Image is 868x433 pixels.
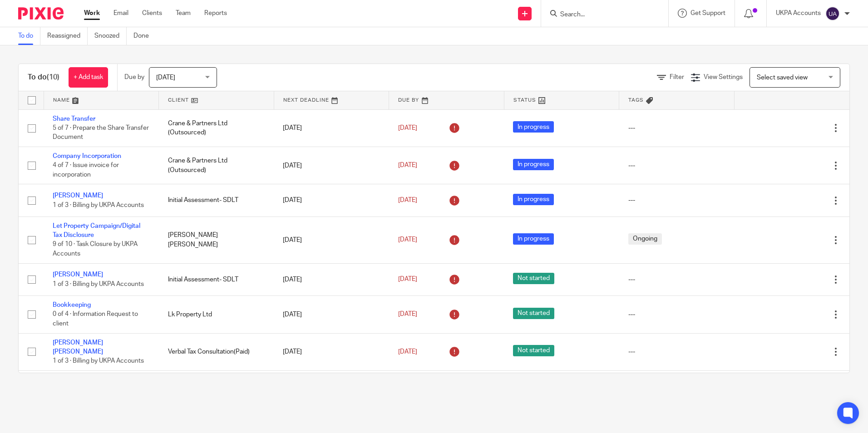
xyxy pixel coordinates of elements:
a: Snoozed [94,27,127,45]
a: Work [84,9,100,18]
span: Not started [513,345,554,356]
td: Verbal Tax Consultation(Paid) [159,333,274,370]
div: --- [628,161,725,170]
a: Bookkeeping [53,302,91,308]
span: In progress [513,159,554,170]
td: [DATE] [274,147,389,184]
a: Reassigned [47,27,88,45]
img: Pixie [18,7,64,20]
h1: To do [28,73,59,82]
span: Not started [513,273,554,284]
span: Tags [628,98,644,103]
td: [PERSON_NAME] [PERSON_NAME] [159,216,274,263]
span: Ongoing [628,233,662,245]
div: --- [628,123,725,133]
a: Email [113,9,128,18]
td: Initial Assessment- SDLT [159,184,274,216]
span: View Settings [704,74,743,80]
td: [DATE] [274,216,389,263]
td: Crane & Partners Ltd (Outsourced) [159,109,274,147]
span: (10) [47,74,59,81]
a: Share Transfer [53,116,95,122]
span: [DATE] [398,197,417,203]
span: [DATE] [398,125,417,131]
a: Done [133,27,156,45]
a: + Add task [69,67,108,88]
td: [DATE] [274,296,389,333]
td: [DATE] [274,109,389,147]
a: Team [176,9,191,18]
a: To do [18,27,40,45]
span: In progress [513,121,554,133]
img: svg%3E [825,6,840,21]
span: 1 of 3 · Billing by UKPA Accounts [53,358,144,364]
td: Verbal Tax Consultation(Paid) [159,370,274,403]
p: UKPA Accounts [776,9,821,18]
div: --- [628,196,725,205]
a: Let Property Campaign/Digital Tax Disclosure [53,223,140,238]
div: --- [628,347,725,356]
p: Due by [124,73,144,82]
td: Initial Assessment- SDLT [159,263,274,295]
span: 4 of 7 · Issue invoice for incorporation [53,162,119,178]
span: [DATE] [398,349,417,355]
span: Select saved view [757,74,808,81]
span: 9 of 10 · Task Closure by UKPA Accounts [53,241,138,257]
td: [DATE] [274,263,389,295]
span: [DATE] [156,74,175,81]
span: Not started [513,308,554,319]
span: 5 of 7 · Prepare the Share Transfer Document [53,125,149,141]
div: --- [628,275,725,284]
span: [DATE] [398,311,417,318]
a: [PERSON_NAME] [53,192,103,199]
span: In progress [513,194,554,205]
span: 1 of 3 · Billing by UKPA Accounts [53,281,144,287]
td: [DATE] [274,184,389,216]
span: In progress [513,233,554,245]
span: [DATE] [398,237,417,243]
a: Clients [142,9,162,18]
span: [DATE] [398,276,417,283]
span: Get Support [690,10,725,16]
td: [DATE] [274,333,389,370]
a: Company Incorporation [53,153,121,159]
a: Reports [204,9,227,18]
td: Crane & Partners Ltd (Outsourced) [159,147,274,184]
span: [DATE] [398,162,417,169]
a: [PERSON_NAME] [PERSON_NAME] [53,340,103,355]
span: 1 of 3 · Billing by UKPA Accounts [53,202,144,208]
td: Lk Property Ltd [159,296,274,333]
span: Filter [670,74,684,80]
a: [PERSON_NAME] [53,271,103,278]
input: Search [559,11,641,19]
div: --- [628,310,725,319]
span: 0 of 4 · Information Request to client [53,311,138,327]
td: [DATE] [274,370,389,403]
